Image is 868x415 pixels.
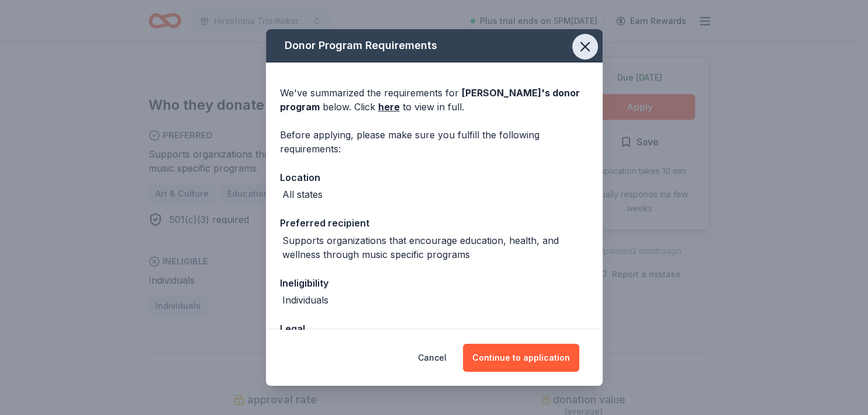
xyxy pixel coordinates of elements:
a: here [378,100,400,114]
div: Legal [280,321,589,336]
div: Ineligibility [280,275,589,291]
div: Donor Program Requirements [266,29,603,62]
div: Individuals [282,293,328,307]
div: Before applying, please make sure you fulfill the following requirements: [280,128,589,156]
button: Cancel [418,344,447,372]
div: We've summarized the requirements for below. Click to view in full. [280,86,589,114]
div: Preferred recipient [280,215,589,231]
div: All states [282,187,323,201]
div: Supports organizations that encourage education, health, and wellness through music specific prog... [282,233,589,261]
button: Continue to application [463,344,579,372]
div: Location [280,170,589,185]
